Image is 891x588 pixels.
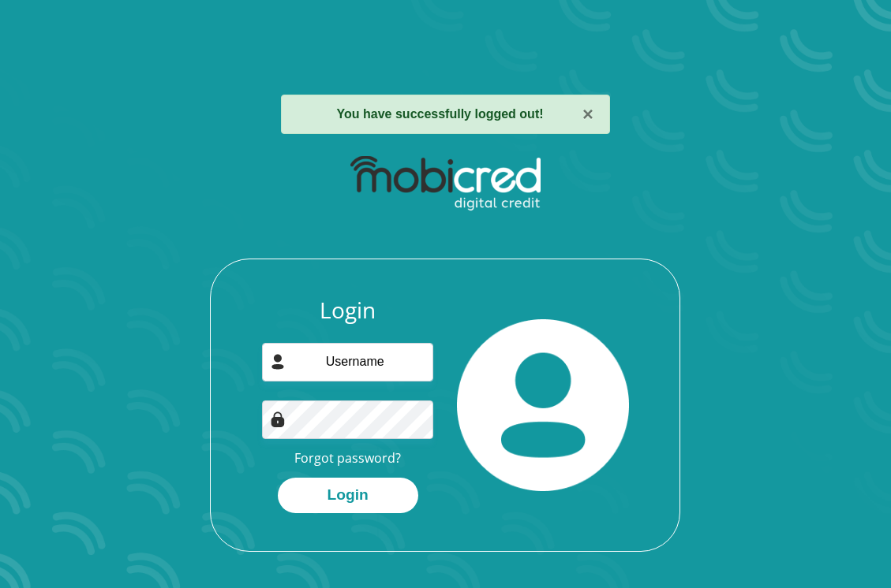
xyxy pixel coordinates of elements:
button: × [582,105,593,124]
input: Username [262,343,433,381]
img: mobicred logo [350,156,541,211]
img: Image [270,411,286,427]
img: user-icon image [270,354,286,370]
button: Login [278,478,418,513]
h3: Login [262,297,433,324]
strong: You have successfully logged out! [337,107,544,121]
a: Forgot password? [294,449,401,467]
